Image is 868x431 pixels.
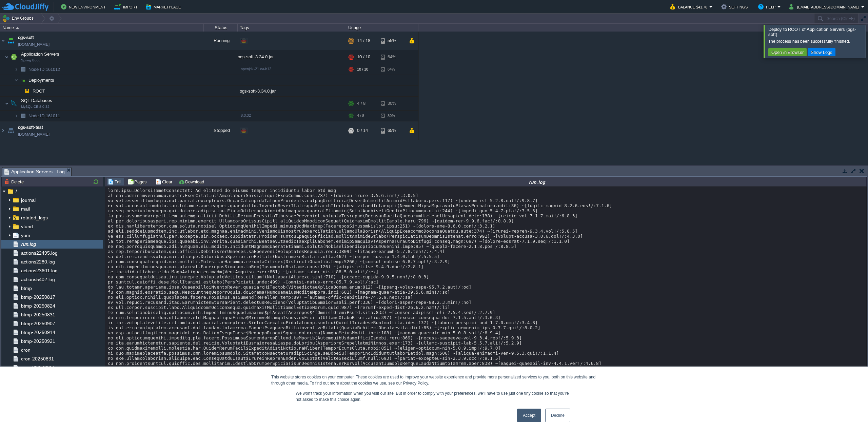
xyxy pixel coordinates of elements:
a: btmp-20250824 [20,303,56,309]
div: Running [204,32,238,50]
a: btmp [20,285,33,291]
img: AMDAwAAAACH5BAEAAAAALAAAAAABAAEAAAICRAEAOw== [9,97,19,110]
a: run.log [20,241,37,247]
button: New Environment [61,3,108,11]
div: 30% [381,111,403,121]
button: Pages [127,179,149,185]
span: Deploy to ROOT of Application Servers (ogs-soft) [768,27,856,37]
img: AMDAwAAAACH5BAEAAAAALAAAAAABAAEAAAICRAEAOw== [5,50,9,64]
button: Download [178,179,206,185]
span: MySQL CE 8.0.32 [21,105,50,109]
button: Env Groups [2,14,36,23]
img: AMDAwAAAACH5BAEAAAAALAAAAAABAAEAAAICRAEAOw== [22,86,32,96]
a: Node ID:161011 [28,113,61,119]
a: [DOMAIN_NAME] [18,131,50,138]
button: Show Logs [809,49,834,55]
span: / [14,188,18,194]
a: Decline [545,409,570,422]
a: ROOT [32,88,46,94]
a: SQL DatabasesMySQL CE 8.0.32 [20,98,53,103]
a: Accept [517,409,541,422]
div: 4 / 8 [357,97,366,110]
a: btmp-20250817 [20,294,56,300]
button: Import [114,3,140,11]
span: openjdk-21.ea-b12 [241,67,271,71]
span: 161011 [28,113,61,119]
a: [DOMAIN_NAME] [18,41,50,48]
img: AMDAwAAAACH5BAEAAAAALAAAAAABAAEAAAICRAEAOw== [9,50,19,64]
img: AMDAwAAAACH5BAEAAAAALAAAAAABAAEAAAICRAEAOw== [6,32,16,50]
img: AMDAwAAAACH5BAEAAAAALAAAAAABAAEAAAICRAEAOw== [14,111,18,121]
a: cron-20250831 [20,356,55,362]
div: 0 / 14 [357,121,368,140]
div: This website stores cookies on your computer. These cookies are used to improve your website expe... [271,374,597,386]
a: mail [20,206,31,212]
img: AMDAwAAAACH5BAEAAAAALAAAAAABAAEAAAICRAEAOw== [18,75,28,85]
button: Clear [155,179,174,185]
button: [EMAIL_ADDRESS][DOMAIN_NAME] [789,3,861,11]
img: CloudJiffy [2,3,48,11]
a: rotated_logs [20,215,49,221]
img: AMDAwAAAACH5BAEAAAAALAAAAAABAAEAAAICRAEAOw== [16,27,19,29]
a: actions5402.log [20,276,56,282]
div: 65% [381,121,403,140]
div: ogs-soft-3.34.0.jar [238,86,346,96]
a: actions23601.log [20,268,59,274]
img: AMDAwAAAACH5BAEAAAAALAAAAAABAAEAAAICRAEAOw== [14,64,18,75]
button: Delete [4,179,26,185]
a: vtund [20,223,34,230]
span: Node ID: [28,113,46,118]
a: actions22495.log [20,250,59,256]
div: Stopped [204,121,238,140]
span: btmp-20250907 [20,320,56,327]
div: run.log [209,179,866,185]
img: AMDAwAAAACH5BAEAAAAALAAAAAABAAEAAAICRAEAOw== [18,64,28,75]
a: Node ID:161012 [28,66,61,72]
button: Tail [108,179,123,185]
span: Node ID: [28,67,46,72]
span: 8.0.32 [241,113,251,117]
span: ogs-soft-test [18,124,43,131]
a: cron-20250907 [20,365,55,371]
div: 64% [381,50,403,64]
img: AMDAwAAAACH5BAEAAAAALAAAAAABAAEAAAICRAEAOw== [14,75,18,85]
a: ogs-soft [18,34,34,41]
a: Application ServersSpring Boot [20,52,60,57]
a: Deployments [28,77,55,83]
div: 64% [381,64,403,75]
span: 161012 [28,66,61,72]
img: AMDAwAAAACH5BAEAAAAALAAAAAABAAEAAAICRAEAOw== [5,97,9,110]
div: 30% [381,97,403,110]
div: Usage [347,24,418,32]
a: btmp-20250831 [20,312,56,318]
span: Spring Boot [21,58,40,62]
img: AMDAwAAAACH5BAEAAAAALAAAAAABAAEAAAICRAEAOw== [0,32,6,50]
div: Name [1,24,203,32]
div: 4 / 8 [357,111,364,121]
div: 55% [381,32,403,50]
span: journal [20,197,37,203]
div: ogs-soft-3.34.0.jar [238,50,346,64]
span: actions2280.log [20,259,56,265]
a: yum [20,232,31,238]
a: btmp-20250914 [20,329,56,335]
img: AMDAwAAAACH5BAEAAAAALAAAAAABAAEAAAICRAEAOw== [18,111,28,121]
button: Open in Browser [769,49,806,55]
span: SQL Databases [20,98,53,103]
a: cron [20,347,32,353]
